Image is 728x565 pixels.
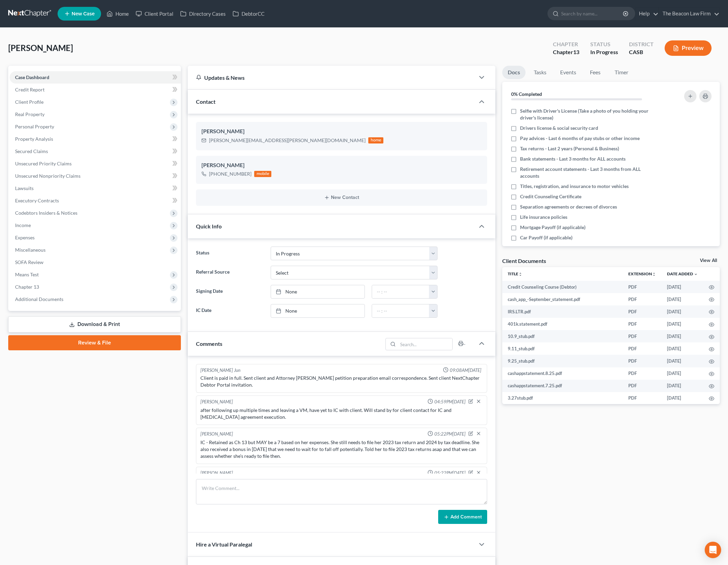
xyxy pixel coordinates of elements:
[398,338,452,350] input: Search...
[229,8,268,20] a: DebtorCC
[193,266,267,279] label: Referral Source
[700,258,717,263] a: View All
[209,171,251,177] div: [PHONE_NUMBER]
[201,195,481,200] button: New Contact
[590,48,618,56] div: In Progress
[528,66,552,79] a: Tasks
[193,247,267,260] label: Status
[15,235,35,240] span: Expenses
[254,171,271,177] div: mobile
[502,392,623,404] td: 3.27stub.pdf
[502,330,623,342] td: 10.9_stub.pdf
[15,259,44,265] span: SOFA Review
[502,380,623,392] td: cashappstatement.7.25.pdf
[15,111,45,117] span: Real Property
[10,145,181,158] a: Secured Claims
[652,272,656,276] i: unfold_more
[103,8,132,20] a: Home
[520,183,629,190] span: Titles, registration, and insurance to motor vehicles
[623,305,662,318] td: PDF
[662,392,703,404] td: [DATE]
[15,284,39,290] span: Chapter 13
[520,193,581,200] span: Credit Counseling Certificate
[520,135,640,142] span: Pay advices - Last 6 months of pay stubs or other income
[15,296,63,302] span: Additional Documents
[662,342,703,355] td: [DATE]
[15,210,77,216] span: Codebtors Insiders & Notices
[271,304,365,317] a: None
[555,66,582,79] a: Events
[15,99,44,105] span: Client Profile
[502,367,623,380] td: cashappstatement.8.25.pdf
[10,256,181,268] a: SOFA Review
[200,399,233,405] div: [PERSON_NAME]
[193,285,267,299] label: Signing Date
[10,133,181,145] a: Property Analysis
[196,74,466,81] div: Updates & News
[15,74,49,80] span: Case Dashboard
[200,431,233,438] div: [PERSON_NAME]
[196,541,252,548] span: Hire a Virtual Paralegal
[609,66,634,79] a: Timer
[438,510,487,524] button: Add Comment
[520,166,659,179] span: Retirement account statements - Last 3 months from ALL accounts
[15,198,59,203] span: Executory Contracts
[15,148,48,154] span: Secured Claims
[177,8,229,20] a: Directory Cases
[518,272,522,276] i: unfold_more
[15,87,45,92] span: Credit Report
[662,355,703,367] td: [DATE]
[196,98,215,105] span: Contact
[705,542,721,558] div: Open Intercom Messenger
[520,203,617,210] span: Separation agreements or decrees of divorces
[502,281,623,293] td: Credit Counseling Course (Debtor)
[662,330,703,342] td: [DATE]
[662,293,703,305] td: [DATE]
[561,7,624,20] input: Search by name...
[200,407,482,420] div: after following up multiple times and leaving a VM, have yet to IC with client. Will stand by for...
[196,340,222,347] span: Comments
[502,305,623,318] td: IRS.LTR.pdf
[662,367,703,380] td: [DATE]
[15,161,72,166] span: Unsecured Priority Claims
[209,137,366,144] div: [PERSON_NAME][EMAIL_ADDRESS][PERSON_NAME][DOMAIN_NAME]
[628,271,656,276] a: Extensionunfold_more
[8,43,73,53] span: [PERSON_NAME]
[520,224,585,231] span: Mortgage Payoff (if applicable)
[10,84,181,96] a: Credit Report
[623,355,662,367] td: PDF
[629,40,654,48] div: District
[10,170,181,182] a: Unsecured Nonpriority Claims
[667,271,698,276] a: Date Added expand_more
[511,91,542,97] strong: 0% Completed
[623,293,662,305] td: PDF
[590,40,618,48] div: Status
[659,8,719,20] a: The Beacon Law Firm
[10,194,181,207] a: Executory Contracts
[15,136,53,142] span: Property Analysis
[623,281,662,293] td: PDF
[623,342,662,355] td: PDF
[623,380,662,392] td: PDF
[201,161,481,169] div: [PERSON_NAME]
[368,137,383,143] div: home
[502,355,623,367] td: 9.25_stub.pdf
[434,431,466,437] span: 05:22PM[DATE]
[372,304,429,317] input: -- : --
[15,173,81,179] span: Unsecured Nonpriority Claims
[200,375,482,388] div: Client is paid in full. Sent client and Attorney [PERSON_NAME] petition preparation email corresp...
[623,367,662,380] td: PDF
[508,271,522,276] a: Titleunfold_more
[372,285,429,298] input: -- : --
[662,281,703,293] td: [DATE]
[10,158,181,170] a: Unsecured Priority Claims
[623,318,662,330] td: PDF
[15,185,34,191] span: Lawsuits
[15,272,39,277] span: Means Test
[502,342,623,355] td: 9.11_stub.pdf
[10,182,181,194] a: Lawsuits
[665,40,712,56] button: Preview
[10,71,181,84] a: Case Dashboard
[15,124,54,129] span: Personal Property
[662,318,703,330] td: [DATE]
